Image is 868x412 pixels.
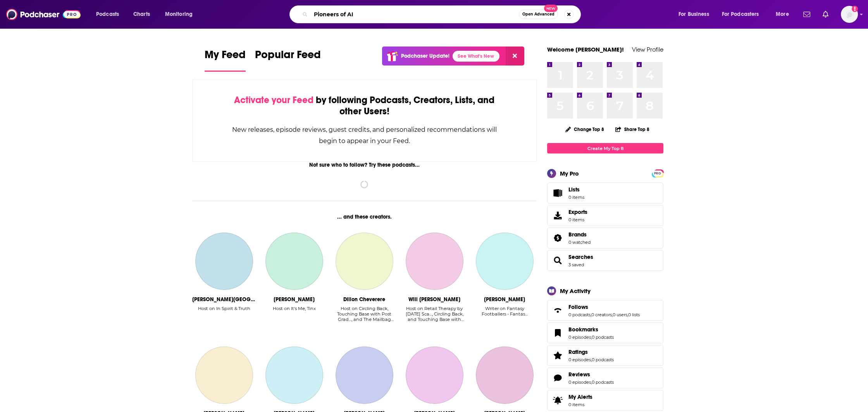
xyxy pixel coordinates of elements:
a: View Profile [632,46,663,53]
span: Follows [547,300,663,321]
span: Lists [568,186,584,193]
div: New releases, episode reviews, guest credits, and personalized recommendations will begin to appe... [231,124,498,147]
a: 0 episodes [568,357,591,362]
input: Search podcasts, credits, & more... [311,8,519,21]
img: Podchaser - Follow, Share and Rate Podcasts [6,7,81,22]
button: open menu [673,8,719,21]
a: Searches [550,255,565,266]
div: Host on Circling Back, Touching Base with Post Grad…, and The Mailbag With Dillon Chev… [332,306,396,322]
a: Reviews [550,372,565,383]
div: Host on It's Me, Tinx [273,306,316,311]
span: Brands [568,231,587,238]
div: J.D. Farag [192,296,256,303]
span: , [591,334,592,340]
button: Open AdvancedNew [519,10,558,19]
a: Exports [547,205,663,226]
span: Monitoring [165,9,193,20]
a: Follows [568,303,640,310]
button: open menu [160,8,203,21]
a: See What's New [453,51,499,62]
button: open menu [91,8,129,21]
div: Host on It's Me, Tinx [273,306,316,322]
button: Share Top 8 [615,122,650,137]
img: User Profile [841,6,858,23]
a: My Feed [205,48,246,72]
span: Exports [568,209,587,215]
div: by following Podcasts, Creators, Lists, and other Users! [231,95,498,117]
div: Host on In Spirit & Truth [198,306,250,322]
span: 0 items [568,195,584,200]
div: Not sure who to follow? Try these podcasts... [192,162,537,168]
div: ... and these creators. [192,214,537,220]
span: My Alerts [568,393,592,400]
button: open menu [717,8,770,21]
a: Popular Feed [255,48,321,72]
a: 0 lists [628,312,640,317]
a: Show notifications dropdown [800,8,813,21]
span: Bookmarks [547,322,663,343]
span: Activate your Feed [234,94,313,106]
p: Podchaser Update! [401,53,449,59]
span: Podcasts [96,9,119,20]
div: Will deFries [408,296,460,303]
a: Searches [568,253,593,260]
a: Ratings [568,348,614,355]
span: Exports [550,210,565,221]
a: Brands [550,233,565,243]
span: More [776,9,789,20]
div: Host on Retail Therapy by [DATE] Sca…, Circling Back, and Touching Base with Post Grad… [403,306,467,322]
a: 0 creators [591,312,612,317]
div: Search podcasts, credits, & more... [297,5,588,23]
span: Charts [133,9,150,20]
div: My Pro [560,170,579,177]
span: Lists [568,186,580,193]
span: Searches [547,250,663,271]
span: My Feed [205,48,246,66]
span: My Alerts [550,395,565,406]
a: J.D. Farag [195,233,253,290]
div: My Activity [560,287,591,295]
span: Logged in as sashagoldin [841,6,858,23]
span: Bookmarks [568,326,598,333]
span: For Podcasters [722,9,759,20]
a: My Alerts [547,390,663,411]
div: Christina Najjar [274,296,315,303]
a: 0 users [613,312,627,317]
a: 0 podcasts [592,357,614,362]
button: open menu [770,8,799,21]
div: Host on In Spirit & Truth [198,306,250,311]
a: Show notifications dropdown [820,8,832,21]
span: , [627,312,628,317]
a: Charts [128,8,155,21]
a: Welcome [PERSON_NAME]! [547,46,624,53]
a: Garret Godfrey [336,346,393,404]
a: Dillon Cheverere [336,233,393,290]
a: James Evan Pilato [265,346,323,404]
a: 0 podcasts [592,379,614,385]
span: Ratings [547,345,663,366]
a: Bookmarks [550,328,565,338]
span: Popular Feed [255,48,321,66]
a: 0 watched [568,240,591,245]
a: Reviews [568,371,614,378]
a: Ratings [550,350,565,361]
span: , [591,379,592,385]
a: 3 saved [568,262,584,267]
span: , [612,312,613,317]
div: Dillon Cheverere [343,296,385,303]
span: , [591,357,592,362]
div: Writer on Fantasy Footballers - Fantas… [473,306,537,317]
a: Create My Top 8 [547,143,663,153]
a: Brands [568,231,591,238]
a: 0 podcasts [592,334,614,340]
span: Follows [568,303,588,310]
button: Change Top 8 [561,124,609,134]
a: 0 podcasts [568,312,591,317]
div: Michael Wenrich [484,296,525,303]
span: Reviews [547,367,663,388]
div: Host on Circling Back, Touching Base with Post Grad…, and The Mailbag With [PERSON_NAME] Chev… [332,306,396,322]
button: Show profile menu [841,6,858,23]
